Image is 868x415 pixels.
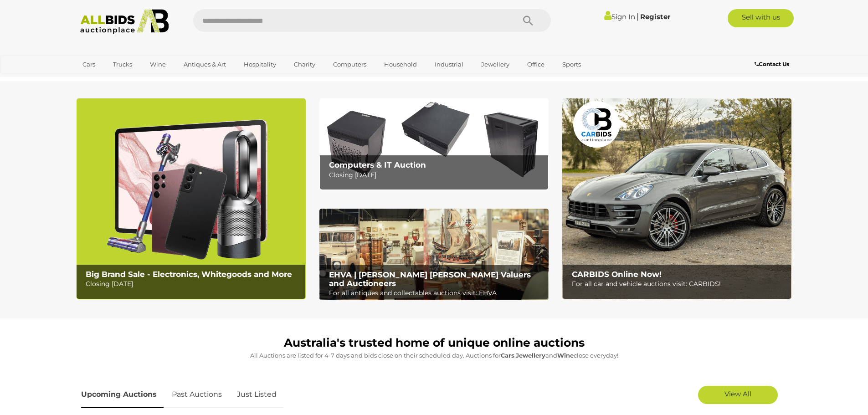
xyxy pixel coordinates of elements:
a: View All [698,386,778,404]
p: All Auctions are listed for 4-7 days and bids close on their scheduled day. Auctions for , and cl... [81,350,787,361]
b: CARBIDS Online Now! [572,270,662,279]
b: Big Brand Sale - Electronics, Whitegoods and More [86,270,292,279]
b: Contact Us [755,61,789,67]
p: For all car and vehicle auctions visit: CARBIDS! [572,278,786,290]
a: Big Brand Sale - Electronics, Whitegoods and More Big Brand Sale - Electronics, Whitegoods and Mo... [77,98,306,299]
b: EHVA | [PERSON_NAME] [PERSON_NAME] Valuers and Auctioneers [329,270,531,288]
a: Household [378,57,423,72]
img: EHVA | Evans Hastings Valuers and Auctioneers [319,209,549,301]
a: Jewellery [475,57,515,72]
button: Search [505,9,551,32]
strong: Jewellery [516,352,545,359]
a: Office [521,57,550,72]
h1: Australia's trusted home of unique online auctions [81,337,787,349]
a: Hospitality [238,57,282,72]
a: Computers [327,57,372,72]
a: Antiques & Art [178,57,232,72]
a: Charity [288,57,321,72]
img: Computers & IT Auction [319,98,549,190]
a: EHVA | Evans Hastings Valuers and Auctioneers EHVA | [PERSON_NAME] [PERSON_NAME] Valuers and Auct... [319,209,549,301]
a: Sign In [604,12,635,21]
a: Cars [77,57,101,72]
a: Past Auctions [165,381,229,408]
a: CARBIDS Online Now! CARBIDS Online Now! For all car and vehicle auctions visit: CARBIDS! [562,98,791,299]
p: For all antiques and collectables auctions visit: EHVA [329,287,544,299]
a: Just Listed [230,381,283,408]
strong: Wine [557,352,574,359]
img: Allbids.com.au [75,9,174,34]
a: Sports [556,57,587,72]
span: View All [724,389,751,398]
img: CARBIDS Online Now! [562,98,791,299]
p: Closing [DATE] [86,278,300,290]
a: Wine [144,57,172,72]
a: Industrial [429,57,469,72]
span: | [637,11,639,21]
a: Computers & IT Auction Computers & IT Auction Closing [DATE] [319,98,549,190]
a: [GEOGRAPHIC_DATA] [77,72,153,87]
a: Register [640,12,670,21]
img: Big Brand Sale - Electronics, Whitegoods and More [77,98,306,299]
strong: Cars [501,352,514,359]
p: Closing [DATE] [329,169,544,181]
b: Computers & IT Auction [329,160,426,169]
a: Sell with us [728,9,794,27]
a: Contact Us [755,59,791,69]
a: Upcoming Auctions [81,381,164,408]
a: Trucks [107,57,138,72]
